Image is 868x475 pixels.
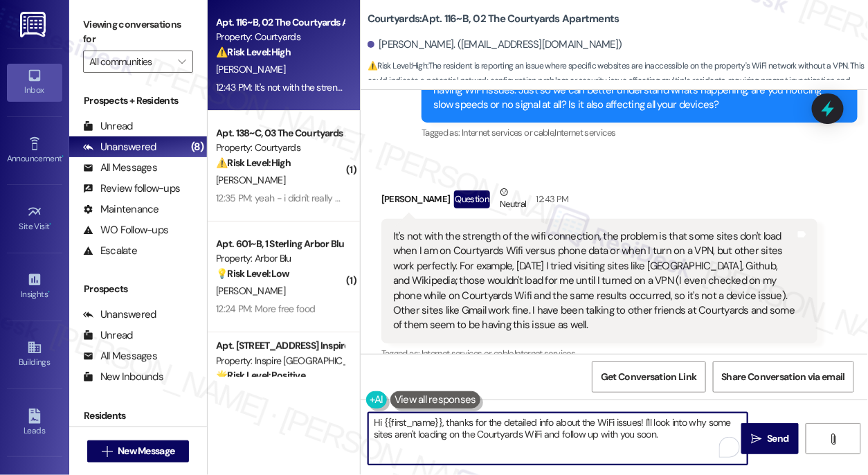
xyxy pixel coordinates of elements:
strong: ⚠️ Risk Level: High [216,156,291,169]
div: Unread [83,328,133,343]
div: Apt. 601~B, 1 Sterling Arbor Blu [216,237,344,251]
button: Get Conversation Link [592,361,705,393]
div: Property: Courtyards [216,141,344,155]
b: Courtyards: Apt. 116~B, 02 The Courtyards Apartments [368,12,620,26]
div: Apt. [STREET_ADDRESS] Inspire Homes [GEOGRAPHIC_DATA] [216,339,344,353]
span: Internet services or cable , [462,127,554,138]
span: • [48,287,50,297]
span: : The resident is reporting an issue where specific websites are inaccessible on the property's W... [368,59,868,103]
span: Get Conversation Link [601,370,696,384]
div: All Messages [83,161,157,175]
textarea: To enrich screen reader interactions, please activate Accessibility in Grammarly extension settings [368,413,748,465]
div: Property: Arbor Blu [216,251,344,266]
div: 12:43 PM [533,192,569,206]
label: Viewing conversations for [83,14,193,51]
span: Internet services or cable , [422,348,514,359]
button: New Message [87,440,190,463]
button: Share Conversation via email [713,361,854,393]
div: Apt. 116~B, 02 The Courtyards Apartments [216,15,344,30]
div: Apt. 138~C, 03 The Courtyards Apartments [216,126,344,141]
span: Internet services [514,348,575,359]
a: Insights • [7,268,62,305]
div: Property: Courtyards [216,30,344,44]
div: Unread [83,119,133,134]
div: Hi [PERSON_NAME], it's a pleasure to chat with you! Thanks for reaching out. I'm sorry you're hav... [433,68,835,112]
strong: ⚠️ Risk Level: High [216,46,291,58]
a: Inbox [7,64,62,101]
div: 12:35 PM: yeah - i didn't really appreciate 6 workers in my unit and 4 giant support beams in my ... [216,192,691,204]
div: It's not with the strength of the wifi connection, the problem is that some sites don't load when... [393,229,795,333]
input: All communities [89,51,171,73]
div: (8) [188,136,207,158]
div: Tagged as: [422,123,858,143]
div: Residents [69,409,207,423]
img: ResiDesk Logo [20,12,48,37]
div: Question [454,190,491,208]
span: New Message [118,444,174,458]
i:  [178,56,186,67]
strong: 🌟 Risk Level: Positive [216,369,305,382]
strong: ⚠️ Risk Level: High [368,60,427,71]
div: Prospects + Residents [69,93,207,108]
a: Buildings [7,336,62,373]
div: WO Follow-ups [83,223,168,238]
div: All Messages [83,349,157,364]
div: Tagged as: [381,343,817,364]
div: Maintenance [83,202,159,217]
div: Property: Inspire [GEOGRAPHIC_DATA] [216,354,344,368]
i:  [828,433,838,445]
span: • [50,219,52,229]
i:  [751,433,761,445]
span: • [62,152,64,161]
span: [PERSON_NAME] [216,63,285,75]
div: 12:24 PM: More free food [216,303,315,315]
strong: 💡 Risk Level: Low [216,267,289,280]
span: [PERSON_NAME] [216,285,285,297]
a: Site Visit • [7,200,62,238]
span: Send [767,431,788,446]
i:  [102,446,112,457]
div: [PERSON_NAME]. ([EMAIL_ADDRESS][DOMAIN_NAME]) [368,37,622,52]
div: Unanswered [83,140,156,154]
div: Neutral [497,185,529,214]
div: Review follow-ups [83,181,180,196]
span: [PERSON_NAME] [216,174,285,186]
a: Leads [7,404,62,442]
span: Internet services [555,127,616,138]
span: Share Conversation via email [722,370,845,384]
div: Unanswered [83,307,156,322]
div: Escalate [83,244,137,258]
div: [PERSON_NAME] [381,185,817,219]
div: New Inbounds [83,370,163,384]
div: Prospects [69,282,207,296]
button: Send [741,423,799,454]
